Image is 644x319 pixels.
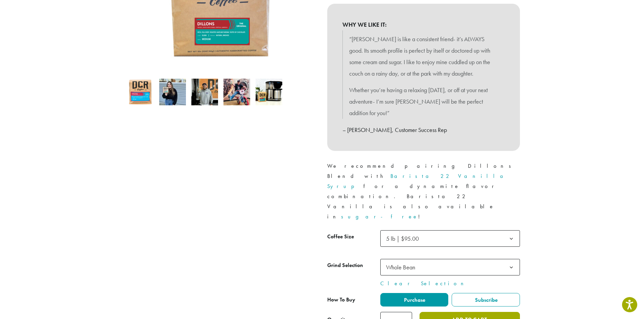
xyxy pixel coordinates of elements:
img: David Morris picks Dillons for 2021 [223,79,250,105]
img: Dillons - Image 3 [191,79,218,105]
span: Whole Bean [383,261,422,274]
a: Barista 22 Vanilla Syrup [327,172,508,190]
span: Purchase [403,296,425,303]
span: Whole Bean [380,259,520,275]
label: Coffee Size [327,232,380,242]
p: We recommend pairing Dillons Blend with for a dynamite flavor combination. Barista 22 Vanilla is ... [327,161,520,222]
a: Clear Selection [380,280,520,288]
span: 5 lb | $95.00 [383,232,426,245]
b: WHY WE LIKE IT: [342,19,505,30]
span: How To Buy [327,296,355,303]
img: Dillons - Image 5 [256,79,282,105]
span: Whole Bean [386,263,415,271]
span: Subscribe [474,296,498,303]
img: Dillons [127,79,154,105]
span: 5 lb | $95.00 [386,235,419,242]
p: – [PERSON_NAME], Customer Success Rep [342,124,505,136]
p: Whether you’re having a relaxing [DATE], or off at your next adventure- I’m sure [PERSON_NAME] wi... [349,84,498,118]
label: Grind Selection [327,261,380,270]
a: sugar-free [341,213,418,220]
span: 5 lb | $95.00 [380,230,520,247]
p: “[PERSON_NAME] is like a consistent friend- it’s ALWAYS good. Its smooth profile is perfect by it... [349,33,498,79]
img: Dillons - Image 2 [159,79,186,105]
